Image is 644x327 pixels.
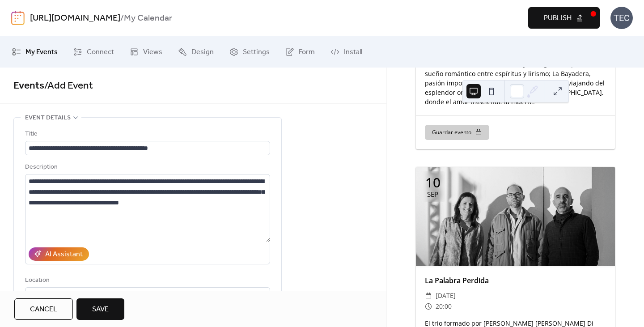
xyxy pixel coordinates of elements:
[425,290,432,301] div: ​
[191,47,214,58] span: Design
[67,40,121,64] a: Connect
[436,290,456,301] span: [DATE]
[25,275,268,286] div: Location
[344,47,362,58] span: Install
[25,162,268,173] div: Description
[87,47,114,58] span: Connect
[143,47,162,58] span: Views
[14,298,73,320] button: Cancel
[13,76,44,96] a: Events
[30,10,120,27] a: [URL][DOMAIN_NAME]
[5,40,64,64] a: My Events
[416,59,615,106] div: Dos ballets contrastan lo onírico y lo trágico: Chopiniana, sueño romántico entre espíritus y lir...
[123,40,169,64] a: Views
[29,247,89,261] button: AI Assistant
[120,10,124,27] b: /
[243,47,270,58] span: Settings
[25,47,58,58] span: My Events
[299,47,315,58] span: Form
[425,125,489,140] button: Guardar evento
[92,304,109,315] span: Save
[30,304,57,315] span: Cancel
[416,275,615,286] div: La Palabra Perdida
[171,40,220,64] a: Design
[610,7,633,29] div: TEC
[11,11,25,25] img: logo
[324,40,369,64] a: Install
[25,129,268,140] div: Title
[45,249,83,260] div: AI Assistant
[76,298,124,320] button: Save
[279,40,322,64] a: Form
[44,76,93,96] span: / Add Event
[427,191,438,198] div: sep
[528,7,600,29] button: Publish
[223,40,276,64] a: Settings
[425,301,432,312] div: ​
[425,176,441,189] div: 10
[25,113,71,123] span: Event details
[544,13,572,24] span: Publish
[124,10,172,27] b: My Calendar
[436,301,452,312] span: 20:00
